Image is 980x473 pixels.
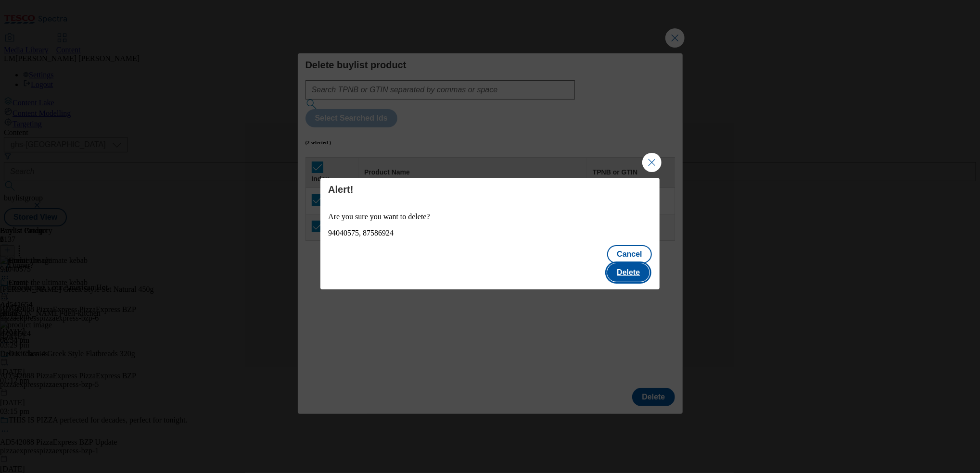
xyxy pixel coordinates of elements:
button: Delete [607,263,649,282]
h4: Alert! [328,184,652,195]
button: Cancel [607,245,651,263]
div: Modal [320,178,660,289]
div: 94040575, 87586924 [328,229,652,237]
p: Are you sure you want to delete? [328,212,652,221]
button: Close Modal [642,153,662,172]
